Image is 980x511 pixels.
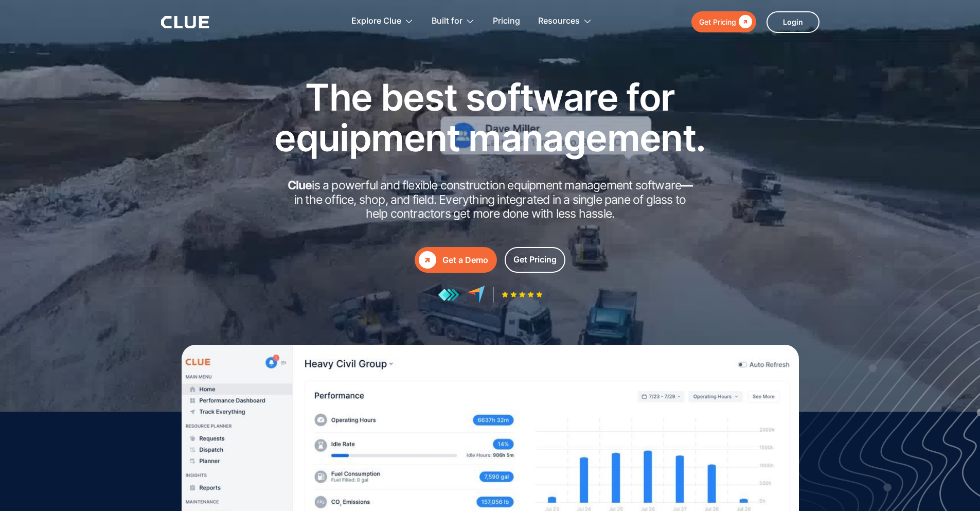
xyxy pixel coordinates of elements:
[691,11,756,32] a: Get Pricing
[699,15,736,28] div: Get Pricing
[432,5,475,38] div: Built for
[505,247,565,273] a: Get Pricing
[432,5,462,38] div: Built for
[513,253,557,266] div: Get Pricing
[681,178,692,192] strong: —
[351,5,414,38] div: Explore Clue
[351,5,401,38] div: Explore Clue
[442,254,488,267] div: Get a Demo
[538,5,580,38] div: Resources
[284,179,696,221] h2: is a powerful and flexible construction equipment management software in the office, shop, and fi...
[419,251,436,269] div: 
[438,288,459,302] img: reviews at getapp
[259,77,722,158] h1: The best software for equipment management.
[467,286,485,304] img: reviews at capterra
[415,247,497,273] a: Get a Demo
[538,5,592,38] div: Resources
[767,11,819,33] a: Login
[736,15,752,28] div: 
[493,5,520,38] a: Pricing
[502,291,543,298] img: Five-star rating icon
[288,178,312,192] strong: Clue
